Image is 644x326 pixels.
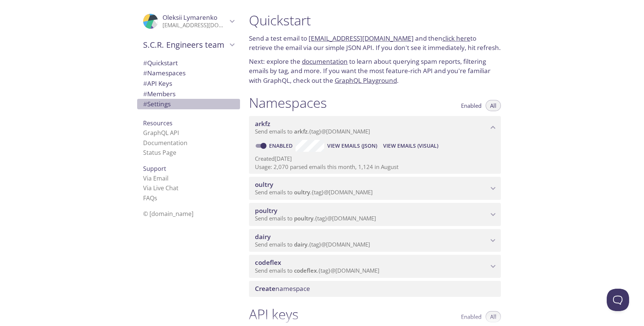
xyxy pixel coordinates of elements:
[143,79,172,88] span: API Keys
[249,203,501,226] div: poultry namespace
[137,58,240,68] div: Quickstart
[255,258,281,267] span: codeflex
[249,255,501,278] div: codeflex namespace
[249,116,501,139] div: arkfz namespace
[143,164,166,173] span: Support
[255,206,277,215] span: poultry
[249,229,501,252] div: dairy namespace
[249,281,501,297] div: Create namespace
[294,241,307,248] span: dairy
[137,68,240,78] div: Namespaces
[137,9,240,34] div: Oleksii Lymarenko
[607,289,629,311] iframe: Help Scout Beacon - Open
[255,163,495,171] p: Usage: 2,070 parsed emails this month, 1,124 in August
[143,148,176,157] a: Status Page
[268,142,296,149] a: Enabled
[143,100,171,108] span: Settings
[457,311,486,322] button: Enabled
[162,22,227,29] p: [EMAIL_ADDRESS][DOMAIN_NAME]
[143,69,147,77] span: #
[143,194,157,202] a: FAQ
[143,40,227,50] span: S.C.R. Engineers team
[309,34,414,43] a: [EMAIL_ADDRESS][DOMAIN_NAME]
[255,232,271,241] span: dairy
[137,78,240,89] div: API Keys
[380,140,441,152] button: View Emails (Visual)
[255,214,376,222] span: Send emails to . {tag} @[DOMAIN_NAME]
[143,59,178,67] span: Quickstart
[249,57,501,85] p: Next: explore the to learn about querying spam reports, filtering emails by tag, and more. If you...
[162,13,217,22] span: Oleksii Lymarenko
[383,141,438,150] span: View Emails (Visual)
[255,155,495,163] p: Created [DATE]
[143,90,147,98] span: #
[294,214,313,222] span: poultry
[335,76,397,85] a: GraphQL Playground
[255,284,310,293] span: namespace
[143,210,193,218] span: © [DOMAIN_NAME]
[143,59,147,67] span: #
[137,35,240,54] div: S.C.R. Engineers team
[255,267,379,274] span: Send emails to . {tag} @[DOMAIN_NAME]
[255,128,370,135] span: Send emails to . {tag} @[DOMAIN_NAME]
[143,129,179,137] a: GraphQL API
[249,177,501,200] div: oultry namespace
[486,311,501,322] button: All
[255,119,270,128] span: arkfz
[255,241,370,248] span: Send emails to . {tag} @[DOMAIN_NAME]
[249,12,501,29] h1: Quickstart
[143,90,176,98] span: Members
[249,306,299,323] h1: API keys
[255,284,275,293] span: Create
[143,100,147,108] span: #
[154,194,157,202] span: s
[294,267,317,274] span: codeflex
[143,79,147,88] span: #
[324,140,380,152] button: View Emails (JSON)
[249,34,501,53] p: Send a test email to and then to retrieve the email via our simple JSON API. If you don't see it ...
[294,128,307,135] span: arkfz
[143,69,186,77] span: Namespaces
[249,94,327,111] h1: Namespaces
[255,180,273,189] span: oultry
[143,139,187,147] a: Documentation
[143,174,168,182] a: Via Email
[137,89,240,99] div: Members
[486,100,501,111] button: All
[137,99,240,109] div: Team Settings
[457,100,486,111] button: Enabled
[302,57,348,66] a: documentation
[442,34,470,43] a: click here
[255,188,373,196] span: Send emails to . {tag} @[DOMAIN_NAME]
[327,141,377,150] span: View Emails (JSON)
[143,119,173,127] span: Resources
[143,184,179,192] a: Via Live Chat
[294,188,310,196] span: oultry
